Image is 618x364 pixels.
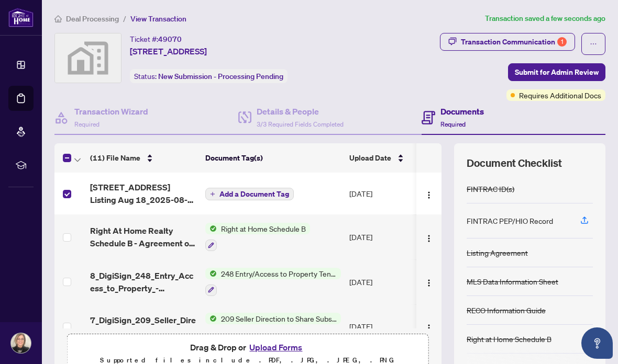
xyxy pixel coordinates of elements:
button: Logo [421,185,437,202]
span: Required [440,120,466,128]
span: Right At Home Realty Schedule B - Agreement of Purchase and Sale.pdf [90,224,197,249]
div: Transaction Communication [461,33,567,50]
span: Required [74,120,100,128]
img: svg%3e [55,33,121,83]
th: Upload Date [345,143,416,173]
article: Transaction saved a few seconds ago [485,13,605,25]
th: (11) File Name [86,143,201,173]
button: Status IconRight at Home Schedule B [205,223,310,251]
span: New Submission - Processing Pending [158,72,283,81]
span: plus [210,191,215,197]
button: Logo [421,318,437,335]
h4: Details & People [257,105,344,118]
div: FINTRAC PEP/HIO Record [467,215,553,226]
h4: Transaction Wizard [74,105,148,118]
td: [DATE] [345,214,416,259]
div: Ticket #: [130,33,182,45]
span: ellipsis [590,40,597,48]
button: Submit for Admin Review [508,63,605,81]
span: 49070 [158,35,182,44]
button: Open asap [581,327,613,359]
div: FINTRAC ID(s) [467,183,514,195]
th: Document Tag(s) [201,143,345,173]
img: Logo [425,191,433,199]
div: 1 [557,37,567,47]
span: 7_DigiSign_209_Seller_Direction_to_Share_Substance_of_Offers_-_PropTx-[PERSON_NAME].pdf [90,314,197,339]
span: Drag & Drop or [190,340,305,354]
h4: Documents [440,105,484,118]
img: Status Icon [205,268,217,279]
button: Status Icon248 Entry/Access to Property Tenant Acknowledgement [205,268,341,296]
img: Logo [425,324,433,332]
img: Status Icon [205,223,217,234]
td: [DATE] [345,259,416,304]
span: Deal Processing [66,14,119,24]
img: Logo [425,234,433,243]
span: Submit for Admin Review [515,64,599,81]
span: Add a Document Tag [219,190,289,198]
span: Requires Additional Docs [519,89,601,101]
button: Transaction Communication1 [440,33,575,51]
span: home [54,15,62,22]
div: MLS Data Information Sheet [467,276,558,287]
button: Status Icon209 Seller Direction to Share Substance of Offers [205,313,341,341]
span: Right at Home Schedule B [217,223,310,234]
span: [STREET_ADDRESS] Listing Aug 18_2025-08-19 21_02_23.pdf [90,181,197,206]
span: Upload Date [349,152,391,164]
img: Status Icon [205,313,217,324]
span: 8_DigiSign_248_Entry_Access_to_Property_-_Tenant_Acknowledgement_-_PropTx-[PERSON_NAME].pdf [90,269,197,294]
div: RECO Information Guide [467,304,546,316]
li: / [123,13,126,25]
div: Status: [130,69,288,83]
button: Logo [421,274,437,290]
span: 3/3 Required Fields Completed [257,120,344,128]
span: 248 Entry/Access to Property Tenant Acknowledgement [217,268,341,279]
img: Profile Icon [11,333,31,353]
button: Logo [421,229,437,245]
img: Logo [425,279,433,287]
span: Document Checklist [467,156,562,170]
span: (11) File Name [90,152,140,164]
span: [STREET_ADDRESS] [130,45,207,58]
td: [DATE] [345,173,416,214]
img: logo [8,8,34,27]
button: Upload Forms [246,340,305,354]
span: 209 Seller Direction to Share Substance of Offers [217,313,341,324]
span: View Transaction [130,14,186,24]
div: Listing Agreement [467,247,528,258]
td: [DATE] [345,304,416,349]
button: Add a Document Tag [205,188,294,200]
div: Right at Home Schedule B [467,333,551,345]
